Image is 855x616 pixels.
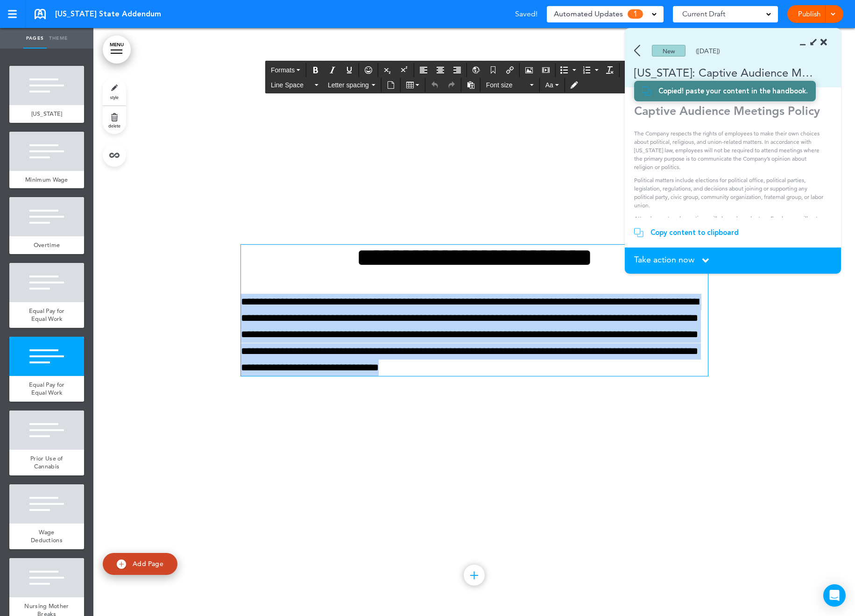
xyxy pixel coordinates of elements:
span: Current Draft [682,7,725,21]
span: Automated Updates [554,7,623,21]
span: Prior Use of Cannabis [30,454,63,471]
div: Italic [325,63,340,77]
span: Font size [486,80,528,90]
div: Insert/edit media [538,63,554,77]
div: ([DATE]) [696,48,720,54]
div: Align center [432,63,448,77]
div: [US_STATE]: Captive Audience Meetings [625,65,814,80]
span: [US_STATE] State Addendum [55,9,161,19]
a: Publish [794,5,824,23]
img: copy.svg [642,86,651,96]
div: Undo [427,78,443,92]
span: [US_STATE] [31,110,63,118]
a: Theme [47,28,70,49]
div: Underline [341,63,357,77]
a: Pages [23,28,47,49]
span: Line Space [271,80,313,90]
div: Insert document [383,78,399,92]
div: Redo [444,78,459,92]
span: Overtime [34,241,60,249]
div: Bullet list [557,63,579,77]
a: [US_STATE] [9,105,84,123]
div: New [652,45,685,57]
div: Airmason image [521,63,537,77]
div: Numbered list [579,63,601,77]
div: Toggle Tracking Changes [566,78,582,92]
p: Political matters include elections for political office, political parties, legislation, regulat... [634,176,825,210]
img: copy.svg [634,228,643,237]
span: 1 [628,9,643,19]
div: Bold [308,63,324,77]
span: style [110,94,119,100]
a: MENU [103,35,131,64]
span: delete [108,123,120,128]
div: Copied! paste your content in the handbook. [658,86,808,96]
div: Paste as text [463,78,479,92]
div: Open Intercom Messenger [823,584,846,607]
a: Minimum Wage [9,171,84,189]
span: Formats [271,66,295,74]
span: Saved! [515,10,537,18]
span: Take action now [634,255,694,264]
a: Prior Use of Cannabis [9,450,84,475]
div: Table [402,78,424,92]
p: The Company respects the rights of employees to make their own choices about political, religious... [634,129,825,171]
a: style [103,78,126,106]
span: Letter spacing [328,80,370,90]
img: add.svg [117,559,126,569]
span: Equal Pay for Equal Work [29,307,65,323]
span: Add Page [133,559,163,568]
span: Equal Pay for Equal Work [29,381,65,397]
div: Superscript [396,63,412,77]
a: delete [103,106,126,134]
a: Wage Deductions [9,524,84,549]
strong: Captive Audience Meetings Policy [634,104,820,118]
a: Equal Pay for Equal Work [9,302,84,328]
a: Equal Pay for Equal Work [9,376,84,402]
a: Add Page [103,553,177,575]
span: Aa [545,81,553,89]
p: Attendance at such meetings will always be voluntary. Employees will not face discipline, retalia... [634,214,825,231]
img: back.svg [634,45,640,57]
span: Wage Deductions [31,528,63,545]
div: Copy content to clipboard [650,228,739,237]
span: Minimum Wage [25,176,68,184]
div: Clear formatting [602,63,618,77]
div: Insert/edit airmason link [502,63,518,77]
div: Anchor [485,63,501,77]
div: Subscript [380,63,396,77]
a: Overtime [9,236,84,254]
div: Insert/Edit global anchor link [468,63,484,77]
div: Align right [449,63,465,77]
div: Align left [416,63,431,77]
